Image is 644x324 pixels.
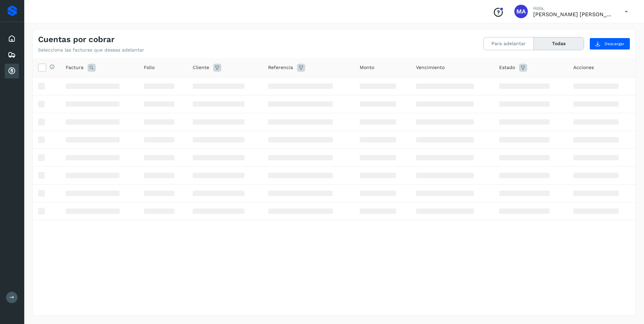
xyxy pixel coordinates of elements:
[5,47,19,62] div: Embarques
[499,64,515,71] span: Estado
[5,31,19,46] div: Inicio
[416,64,445,71] span: Vencimiento
[360,64,374,71] span: Monto
[533,5,614,11] p: Hola,
[193,64,209,71] span: Cliente
[533,11,614,18] p: MIGUEL ANGEL HERRERA BATRES
[484,37,534,50] button: Para adelantar
[268,64,293,71] span: Referencia
[66,64,84,71] span: Factura
[573,64,594,71] span: Acciones
[144,64,155,71] span: Folio
[38,35,115,44] h4: Cuentas por cobrar
[5,64,19,78] div: Cuentas por cobrar
[534,37,584,50] button: Todas
[605,41,624,47] span: Descargar
[38,47,144,53] p: Selecciona las facturas que deseas adelantar
[589,38,630,50] button: Descargar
